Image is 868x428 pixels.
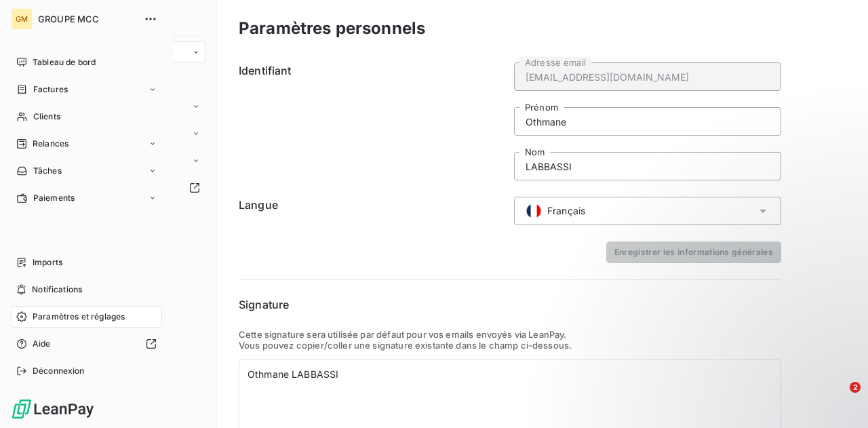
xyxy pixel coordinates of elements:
[33,365,85,377] span: Déconnexion
[33,192,75,204] span: Paiements
[547,204,585,218] span: Français
[239,62,506,180] h6: Identifiant
[239,296,781,313] h6: Signature
[597,296,868,391] iframe: Intercom notifications message
[239,329,781,340] p: Cette signature sera utilisée par défaut pour vos emails envoyés via LeanPay.
[33,311,125,323] span: Paramètres et réglages
[11,333,162,355] a: Aide
[822,382,854,414] iframe: Intercom live chat
[514,107,781,136] input: placeholder
[33,138,68,150] span: Relances
[33,111,60,123] span: Clients
[850,382,861,393] span: 2
[239,197,506,225] h6: Langue
[33,338,51,350] span: Aide
[33,83,68,96] span: Factures
[11,8,33,30] div: GM
[33,165,62,177] span: Tâches
[606,241,781,263] button: Enregistrer les informations générales
[248,368,772,381] div: Othmane LABBASSI
[11,398,95,420] img: Logo LeanPay
[239,340,781,351] p: Vous pouvez copier/coller une signature existante dans le champ ci-dessous.
[38,14,136,24] span: GROUPE MCC
[32,284,82,296] span: Notifications
[33,56,96,69] span: Tableau de bord
[239,16,425,41] h3: Paramètres personnels
[33,256,62,269] span: Imports
[514,62,781,91] input: placeholder
[514,152,781,180] input: placeholder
